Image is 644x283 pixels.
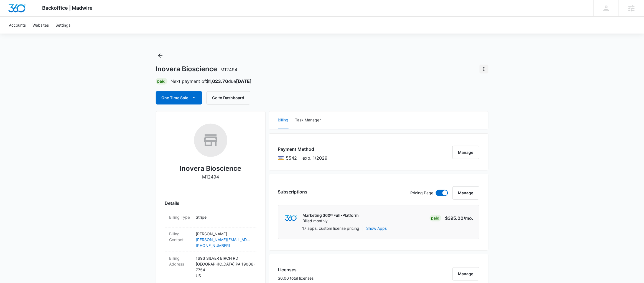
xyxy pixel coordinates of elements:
[169,214,192,220] dt: Billing Type
[278,146,328,152] h3: Payment Method
[156,78,167,85] div: Paid
[196,214,252,220] p: Stripe
[29,17,52,34] a: Websites
[278,266,314,273] h3: Licenses
[295,111,321,129] button: Task Manager
[480,65,488,73] button: Actions
[169,255,192,267] dt: Billing Address
[452,146,479,159] button: Manage
[411,190,434,196] p: Pricing Page
[285,215,297,221] img: marketing360Logo
[196,237,252,243] a: [PERSON_NAME][EMAIL_ADDRESS][DOMAIN_NAME]
[286,155,297,161] span: Visa ending with
[165,200,180,206] span: Details
[452,267,479,281] button: Manage
[165,211,256,228] div: Billing TypeStripe
[303,155,328,161] span: exp. 1/2029
[156,51,165,60] button: Back
[464,215,474,221] span: /mo.
[278,188,308,195] h3: Subscriptions
[196,231,252,237] p: [PERSON_NAME]
[165,228,256,252] div: Billing Contact[PERSON_NAME][PERSON_NAME][EMAIL_ADDRESS][DOMAIN_NAME][PHONE_NUMBER]
[156,91,202,104] button: One Time Sale
[278,111,289,129] button: Billing
[221,67,238,72] span: M12494
[236,78,252,84] strong: [DATE]
[202,174,219,180] p: M12494
[196,255,252,279] p: 1693 SILVER BIRCH RD [GEOGRAPHIC_DATA] , PA 19006-7754 US
[171,78,252,85] p: Next payment of due
[207,91,250,104] button: Go to Dashboard
[169,231,192,243] dt: Billing Contact
[196,243,252,248] a: [PHONE_NUMBER]
[303,213,359,218] p: Marketing 360® Full-Platform
[303,218,359,224] p: Billed monthly
[302,225,360,231] p: 17 apps, custom license pricing
[156,65,238,73] h1: Inovera Bioscience
[430,215,441,221] div: Paid
[52,17,74,34] a: Settings
[206,78,228,84] strong: $1,023.70
[180,164,241,174] h2: Inovera Bioscience
[42,5,93,11] span: Backoffice | Madwire
[278,275,314,281] p: $0.00 total licenses
[6,17,29,34] a: Accounts
[445,215,474,221] p: $395.00
[452,186,479,200] button: Manage
[366,225,387,231] button: Show Apps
